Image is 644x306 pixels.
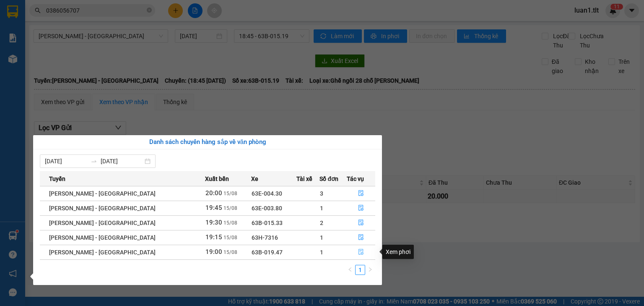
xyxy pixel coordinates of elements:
[40,137,375,147] div: Danh sách chuyến hàng sắp về văn phòng
[365,265,375,275] li: Next Page
[355,265,365,275] li: 1
[320,190,323,197] span: 3
[382,245,414,259] div: Xem phơi
[368,267,373,272] span: right
[296,174,312,183] span: Tài xế
[365,265,375,275] button: right
[205,174,229,183] span: Xuất bến
[205,204,222,212] span: 19:45
[356,265,365,275] a: 1
[348,267,353,272] span: left
[358,234,364,241] span: file-done
[252,205,282,212] span: 63E-003.80
[223,235,237,241] span: 15/08
[205,248,222,256] span: 19:00
[252,190,282,197] span: 63E-004.30
[252,234,278,241] span: 63H-7316
[49,234,156,241] span: [PERSON_NAME] - [GEOGRAPHIC_DATA]
[347,246,375,259] button: file-done
[345,265,355,275] li: Previous Page
[205,189,222,197] span: 20:00
[320,249,323,256] span: 1
[251,174,258,183] span: Xe
[345,265,355,275] button: left
[223,220,237,226] span: 15/08
[347,187,375,200] button: file-done
[45,157,87,166] input: Từ ngày
[347,174,364,183] span: Tác vụ
[101,157,143,166] input: Đến ngày
[91,158,97,165] span: swap-right
[49,174,65,183] span: Tuyến
[347,216,375,230] button: file-done
[252,220,283,226] span: 63B-015.33
[347,201,375,215] button: file-done
[49,249,156,256] span: [PERSON_NAME] - [GEOGRAPHIC_DATA]
[358,205,364,212] span: file-done
[91,158,97,165] span: to
[320,234,323,241] span: 1
[49,190,156,197] span: [PERSON_NAME] - [GEOGRAPHIC_DATA]
[205,233,222,241] span: 19:15
[319,174,338,183] span: Số đơn
[320,220,323,226] span: 2
[252,249,283,256] span: 63B-019.47
[49,205,156,212] span: [PERSON_NAME] - [GEOGRAPHIC_DATA]
[223,191,237,196] span: 15/08
[49,220,156,226] span: [PERSON_NAME] - [GEOGRAPHIC_DATA]
[320,205,323,212] span: 1
[347,231,375,244] button: file-done
[205,219,222,226] span: 19:30
[358,249,364,256] span: file-done
[358,220,364,226] span: file-done
[223,249,237,255] span: 15/08
[223,205,237,211] span: 15/08
[358,190,364,197] span: file-done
